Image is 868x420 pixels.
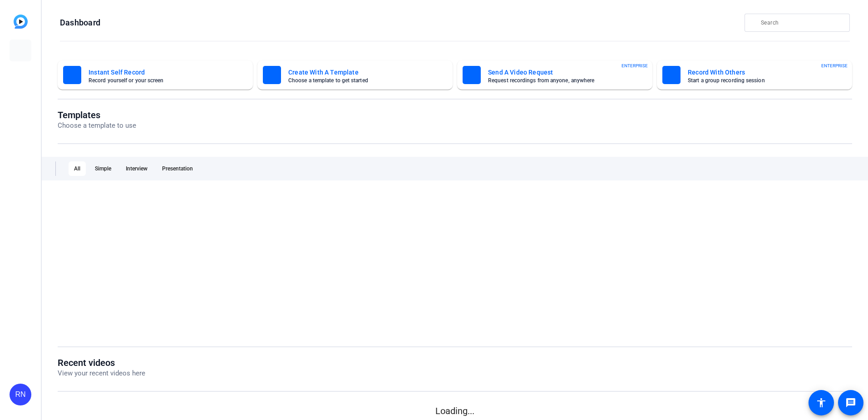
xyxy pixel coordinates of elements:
[89,78,233,83] mat-card-subtitle: Record yourself or your screen
[288,67,433,78] mat-card-title: Create With A Template
[58,120,136,131] p: Choose a template to use
[69,161,86,176] div: All
[58,60,253,90] button: Instant Self RecordRecord yourself or your screen
[488,78,632,83] mat-card-subtitle: Request recordings from anyone, anywhere
[845,397,856,408] mat-icon: message
[89,161,117,176] div: Simple
[58,404,852,418] p: Loading...
[821,62,848,69] span: ENTERPRISE
[89,67,233,78] mat-card-title: Instant Self Record
[688,67,832,78] mat-card-title: Record With Others
[58,368,145,379] p: View your recent videos here
[257,60,453,90] button: Create With A TemplateChoose a template to get started
[288,78,433,83] mat-card-subtitle: Choose a template to get started
[14,15,28,29] img: blue-gradient.svg
[120,161,153,176] div: Interview
[10,384,31,405] div: RN
[60,17,100,28] h1: Dashboard
[688,78,832,83] mat-card-subtitle: Start a group recording session
[58,357,145,368] h1: Recent videos
[761,17,843,28] input: Search
[488,67,632,78] mat-card-title: Send A Video Request
[816,397,827,408] mat-icon: accessibility
[58,110,136,120] h1: Templates
[621,62,648,69] span: ENTERPRISE
[657,60,852,90] button: Record With OthersStart a group recording sessionENTERPRISE
[457,60,652,90] button: Send A Video RequestRequest recordings from anyone, anywhereENTERPRISE
[157,161,198,176] div: Presentation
